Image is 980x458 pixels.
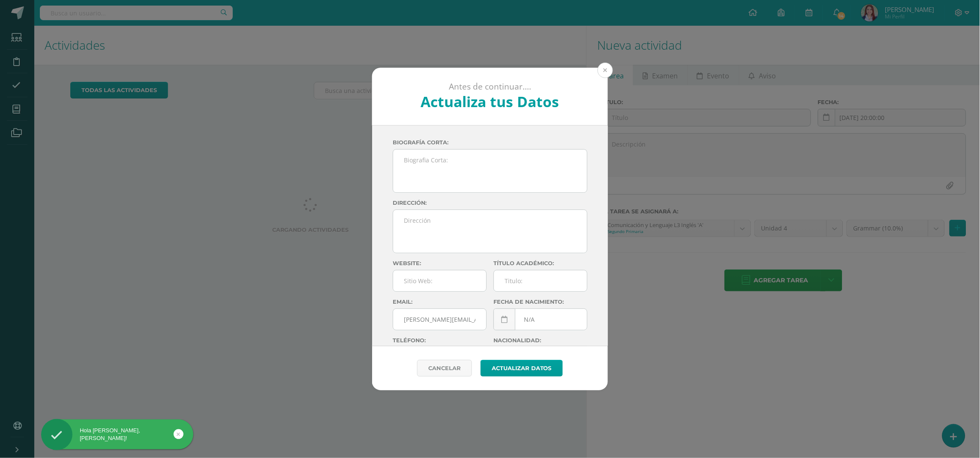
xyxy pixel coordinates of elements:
[493,299,587,305] label: Fecha de nacimiento:
[417,360,472,377] a: Cancelar
[493,337,587,344] label: Nacionalidad:
[393,337,487,344] label: Teléfono:
[395,81,585,92] p: Antes de continuar....
[493,260,587,266] label: Título académico:
[395,92,585,111] h2: Actualiza tus Datos
[494,270,587,291] input: Titulo:
[393,270,486,291] input: Sitio Web:
[494,309,587,330] input: Fecha de Nacimiento:
[41,427,193,442] div: Hola [PERSON_NAME], [PERSON_NAME]!
[481,360,563,377] button: Actualizar datos
[393,299,487,305] label: Email:
[393,260,487,266] label: Website:
[393,200,587,206] label: Dirección:
[393,309,486,330] input: Correo Electronico:
[393,139,587,146] label: Biografía corta:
